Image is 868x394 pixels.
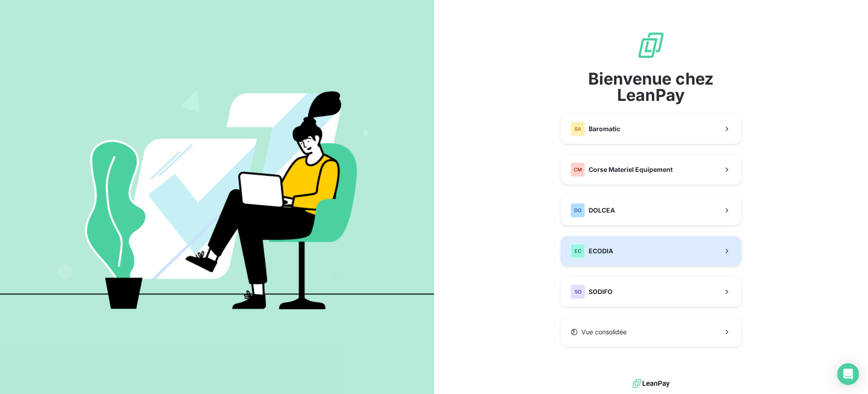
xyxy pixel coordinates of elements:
[589,124,620,133] span: Baromatic
[571,203,585,218] div: DO
[589,206,615,215] span: DOLCEA
[561,277,741,307] button: SOSODIFO
[561,195,741,225] button: DODOLCEA
[561,236,741,266] button: ECECODIA
[637,31,665,60] img: logo sigle
[571,162,585,177] div: CM
[837,363,859,385] div: Open Intercom Messenger
[571,244,585,258] div: EC
[589,287,613,296] span: SODIFO
[561,71,741,103] span: Bienvenue chez LeanPay
[632,377,670,390] img: logo
[561,318,741,347] button: Vue consolidée
[561,114,741,144] button: BABaromatic
[589,165,673,174] span: Corse Materiel Equipement
[581,328,627,337] span: Vue consolidée
[571,285,585,299] div: SO
[571,122,585,136] div: BA
[589,247,613,256] span: ECODIA
[561,155,741,185] button: CMCorse Materiel Equipement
